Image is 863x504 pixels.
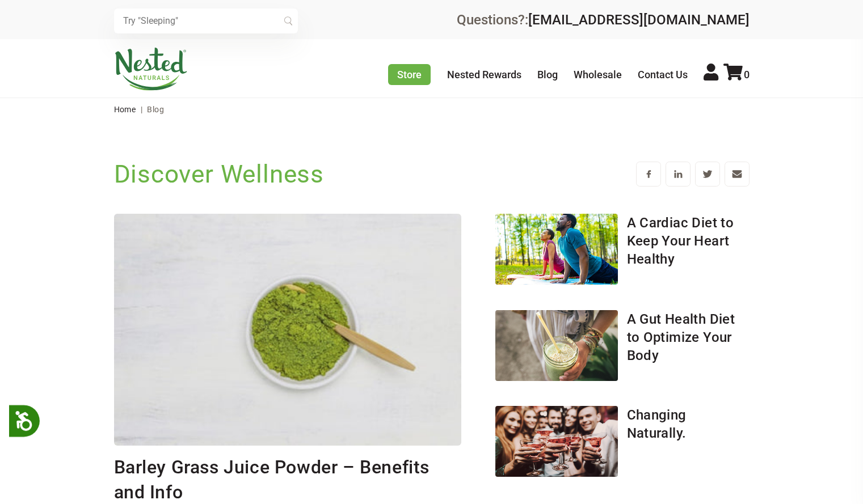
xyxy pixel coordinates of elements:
img: Barley Grass Juice Powder – Benefits and Info [114,214,461,446]
a: A Cardiac Diet to Keep Your Heart Healthy [627,215,734,267]
a: [EMAIL_ADDRESS][DOMAIN_NAME] [528,12,750,28]
a: Share on LinkedIn [666,162,691,187]
a: 0 [723,69,750,81]
span: Blog [147,105,164,114]
div: Questions?: [457,13,750,27]
input: Try "Sleeping" [114,9,298,33]
a: Store [388,64,431,85]
span: | [138,105,145,114]
img: Changing Naturally. [495,406,618,477]
a: Blog [537,69,558,81]
a: Barley Grass Juice Powder – Benefits and Info [114,456,430,503]
a: Home [114,105,136,114]
a: Wholesale [574,69,622,81]
img: Nested Naturals [114,48,188,91]
a: Nested Rewards [447,69,521,81]
img: A Cardiac Diet to Keep Your Heart Healthy [495,214,618,285]
span: 0 [744,69,750,81]
nav: breadcrumbs [114,98,750,121]
a: Contact Us [638,69,688,81]
img: A Gut Health Diet to Optimize Your Body [495,310,618,381]
a: A Gut Health Diet to Optimize Your Body [627,311,735,363]
a: Changing Naturally. [627,407,687,441]
h1: Discover Wellness [114,157,325,191]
